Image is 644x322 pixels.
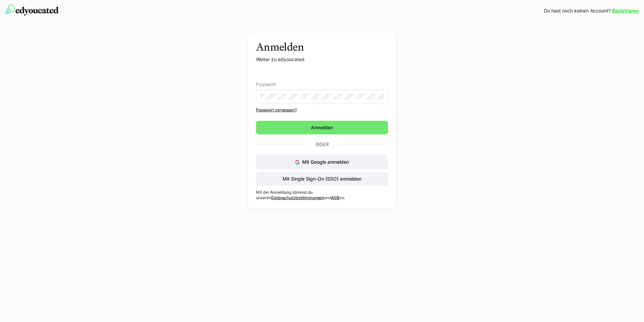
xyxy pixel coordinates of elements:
[310,124,334,131] span: Anmelden
[305,140,339,149] p: Oder
[5,5,59,16] img: edyoucated
[612,7,639,14] a: Registrieren
[256,82,276,87] span: Passwort
[256,172,388,186] button: Mit Single Sign-On (SSO) anmelden
[256,56,388,63] p: Weiter zu edyoucated
[331,195,340,200] a: AGB
[282,176,362,182] span: Mit Single Sign-On (SSO) anmelden
[256,41,388,53] h3: Anmelden
[271,195,324,200] a: Datenschutzbestimmungen
[256,155,388,169] button: Mit Google anmelden
[544,7,611,14] span: Du hast noch keinen Account?
[256,121,388,134] button: Anmelden
[256,107,388,113] a: Passwort vergessen?
[256,190,388,200] p: Mit der Anmeldung stimmst du unseren und zu.
[302,159,349,165] span: Mit Google anmelden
